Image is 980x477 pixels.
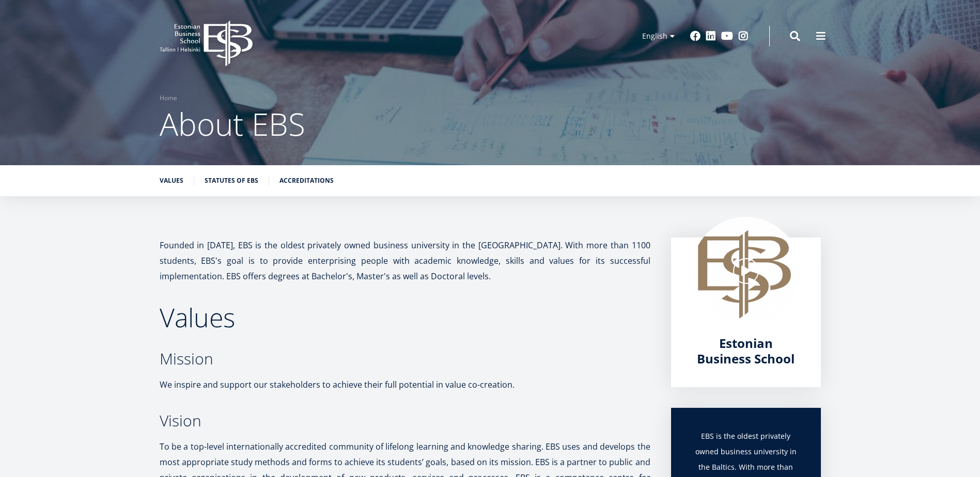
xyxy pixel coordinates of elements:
[279,176,334,186] a: Accreditations
[721,31,733,41] a: Youtube
[160,237,650,284] p: Founded in [DATE], EBS is the oldest privately owned business university in the [GEOGRAPHIC_DATA]...
[160,377,650,392] p: We inspire and support our stakeholders to achieve their full potential in value co-creation.​
[738,31,749,41] a: Instagram
[160,103,305,145] span: About EBS
[160,351,650,367] h3: Mission
[160,413,650,428] h3: Vision
[205,176,258,186] a: Statutes of EBS
[692,336,800,367] a: Estonian Business School
[160,305,650,330] h2: Values
[160,176,183,186] a: Values
[690,31,701,41] a: Facebook
[706,31,716,41] a: Linkedin
[697,335,795,367] span: Estonian Business School
[160,93,177,103] a: Home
